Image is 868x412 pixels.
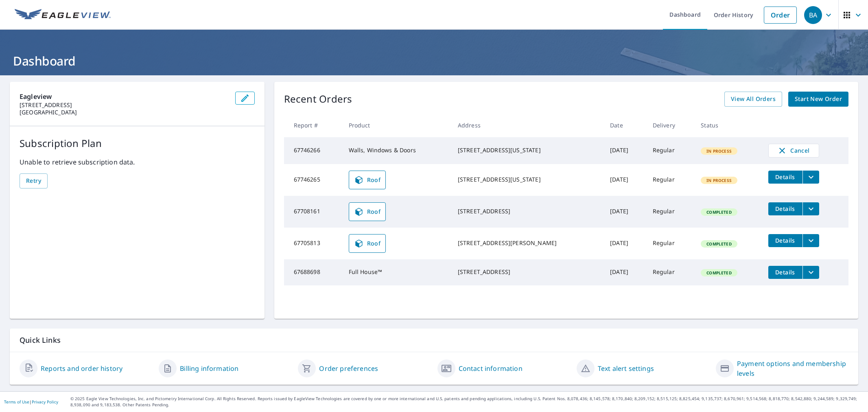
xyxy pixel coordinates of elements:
div: BA [804,6,822,24]
th: Product [342,113,451,137]
p: [STREET_ADDRESS] [20,101,229,109]
th: Delivery [646,113,695,137]
p: [GEOGRAPHIC_DATA] [20,109,229,116]
span: Details [773,268,798,276]
th: Report # [284,113,342,137]
td: [DATE] [603,228,646,259]
div: [STREET_ADDRESS][US_STATE] [458,146,597,154]
td: Regular [646,228,695,259]
td: Regular [646,137,695,164]
div: [STREET_ADDRESS] [458,207,597,215]
th: Address [451,113,603,137]
button: filesDropdownBtn-67705813 [802,234,819,247]
span: Roof [354,175,381,185]
a: Privacy Policy [32,399,58,405]
button: Retry [20,173,48,188]
button: detailsBtn-67746265 [768,171,802,184]
span: Completed [702,241,736,247]
span: Start New Order [795,94,842,104]
td: Full House™ [342,259,451,285]
p: Quick Links [20,335,848,345]
td: Walls, Windows & Doors [342,137,451,164]
button: detailsBtn-67705813 [768,234,802,247]
td: 67708161 [284,196,342,228]
a: Start New Order [788,92,848,107]
th: Date [603,113,646,137]
td: [DATE] [603,164,646,196]
a: Roof [349,171,386,189]
button: detailsBtn-67708161 [768,202,802,215]
img: EV Logo [15,9,111,21]
a: Order preferences [319,364,378,373]
span: In Process [702,148,737,154]
div: [STREET_ADDRESS][PERSON_NAME] [458,239,597,247]
a: Contact information [459,364,523,373]
td: 67746265 [284,164,342,196]
span: Completed [702,270,736,276]
span: View All Orders [731,94,776,104]
a: Roof [349,202,386,221]
h1: Dashboard [10,53,858,69]
button: Cancel [768,144,819,158]
span: Retry [26,176,41,186]
td: [DATE] [603,259,646,285]
span: Details [773,237,798,244]
a: Roof [349,234,386,253]
td: Regular [646,259,695,285]
a: Billing information [180,364,238,373]
p: Subscription Plan [20,136,255,151]
a: Terms of Use [4,399,29,405]
td: [DATE] [603,196,646,228]
a: View All Orders [724,92,782,107]
span: Roof [354,239,381,248]
td: 67746266 [284,137,342,164]
span: Details [773,173,798,181]
a: Reports and order history [41,364,122,373]
td: Regular [646,164,695,196]
span: Roof [354,207,381,217]
button: detailsBtn-67688698 [768,266,802,279]
span: Details [773,205,798,213]
button: filesDropdownBtn-67746265 [802,171,819,184]
td: Regular [646,196,695,228]
p: Recent Orders [284,92,352,107]
p: Eagleview [20,92,229,101]
td: 67705813 [284,228,342,259]
td: 67688698 [284,259,342,285]
span: Cancel [777,146,811,156]
p: © 2025 Eagle View Technologies, Inc. and Pictometry International Corp. All Rights Reserved. Repo... [70,396,864,408]
a: Text alert settings [598,364,654,373]
p: Unable to retrieve subscription data. [20,157,255,167]
div: [STREET_ADDRESS] [458,268,597,276]
a: Payment options and membership levels [737,359,848,378]
button: filesDropdownBtn-67688698 [802,266,819,279]
div: [STREET_ADDRESS][US_STATE] [458,175,597,184]
button: filesDropdownBtn-67708161 [802,202,819,215]
a: Order [764,7,797,24]
th: Status [694,113,761,137]
span: In Process [702,178,737,183]
p: | [4,399,58,404]
span: Completed [702,209,736,215]
td: [DATE] [603,137,646,164]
